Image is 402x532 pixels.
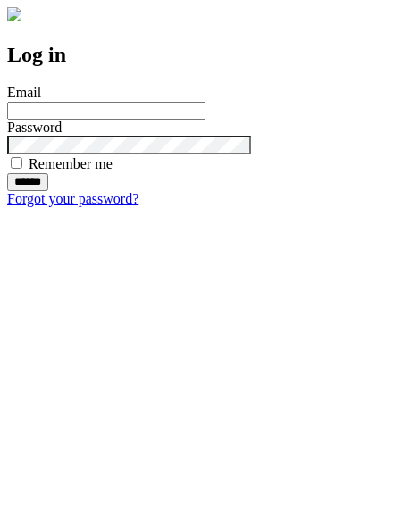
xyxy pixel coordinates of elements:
h2: Log in [7,43,395,67]
label: Password [7,120,62,135]
img: logo-4e3dc11c47720685a147b03b5a06dd966a58ff35d612b21f08c02c0306f2b779.png [7,7,21,21]
label: Email [7,85,41,100]
a: Forgot your password? [7,191,138,206]
label: Remember me [29,156,113,171]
